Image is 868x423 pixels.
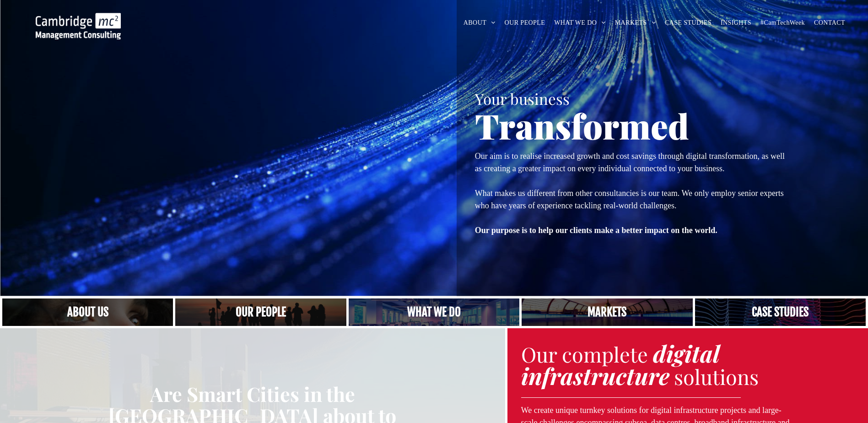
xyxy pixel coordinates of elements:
span: Our complete [521,340,648,368]
span: What makes us different from other consultancies is our team. We only employ senior experts who h... [475,189,784,210]
strong: digital [653,338,720,369]
a: A yoga teacher lifting his whole body off the ground in the peacock pose [349,298,519,326]
span: solutions [674,363,759,390]
a: CONTACT [809,16,850,30]
a: WHAT WE DO [550,16,610,30]
a: A crowd in silhouette at sunset, on a rise or lookout point [175,298,346,326]
strong: infrastructure [521,360,669,391]
a: INSIGHTS [716,16,756,30]
span: Transformed [475,103,689,148]
a: #CamTechWeek [756,16,809,30]
span: Our aim is to realise increased growth and cost savings through digital transformation, as well a... [475,152,785,173]
a: MARKETS [610,16,660,30]
span: Your business [475,88,570,108]
a: ABOUT [459,16,500,30]
a: CASE STUDIES [660,16,716,30]
strong: Our purpose is to help our clients make a better impact on the world. [475,226,717,235]
img: Cambridge MC Logo [36,13,121,39]
a: Close up of woman's face, centered on her eyes [2,298,173,326]
a: OUR PEOPLE [500,16,550,30]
